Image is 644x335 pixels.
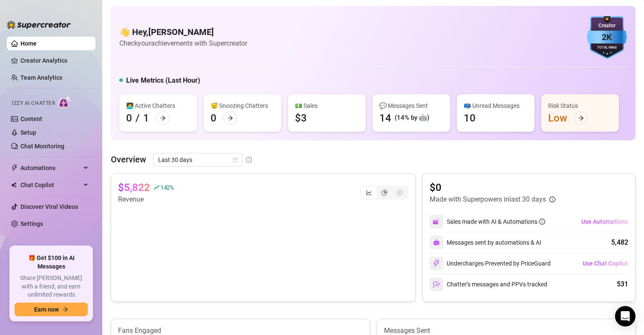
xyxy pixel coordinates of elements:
a: Team Analytics [20,74,62,81]
div: 💵 Sales [295,101,359,110]
div: Open Intercom Messenger [615,306,635,326]
div: 531 [617,279,628,289]
div: Sales made with AI & Automations [447,217,545,226]
span: rise [153,185,159,191]
img: blue-badge-DgoSNQY1.svg [587,16,627,59]
span: Izzy AI Chatter [12,99,55,107]
span: arrow-right [578,115,584,121]
a: Discover Viral Videos [20,203,78,210]
article: Overview [111,153,146,166]
button: Use Chat Copilot [582,257,628,270]
span: line-chart [366,190,372,196]
img: Chat Copilot [11,182,17,188]
img: svg%3e [433,260,440,267]
a: Chat Monitoring [20,143,64,150]
span: dollar-circle [397,190,403,196]
span: pie-chart [381,190,387,196]
span: Earn now [34,306,59,313]
a: Creator Analytics [20,54,89,67]
article: Check your achievements with Supercreator [119,38,247,49]
article: $5,822 [118,181,150,194]
span: Use Chat Copilot [583,260,628,267]
img: svg%3e [433,280,440,288]
div: 10 [464,111,476,125]
a: Content [20,116,42,122]
span: Use Automations [581,218,628,225]
article: Revenue [118,194,173,205]
span: 🎁 Get $100 in AI Messages [14,254,88,271]
span: arrow-right [227,115,233,121]
div: $3 [295,111,307,125]
span: thunderbolt [11,165,18,171]
div: Undercharges Prevented by PriceGuard [430,257,551,270]
span: info-circle [246,157,252,163]
img: svg%3e [433,239,440,246]
span: Automations [20,161,81,175]
button: Use Automations [581,215,628,228]
div: 0 [211,111,217,125]
span: info-circle [549,196,555,202]
button: Earn nowarrow-right [14,303,88,316]
a: Home [20,40,37,47]
span: calendar [233,157,238,162]
article: Made with Superpowers in last 30 days [430,194,546,205]
img: logo-BBDzfeDw.svg [7,20,71,29]
div: segmented control [361,186,408,199]
span: Last 30 days [158,153,237,166]
div: 1 [143,111,149,125]
div: 0 [126,111,132,125]
span: Chat Copilot [20,178,81,192]
span: 142 % [160,183,173,191]
div: Risk Status [548,101,612,110]
div: Creator [587,22,627,30]
div: Total Fans [587,45,627,51]
div: 😴 Snoozing Chatters [211,101,274,110]
div: Messages sent by automations & AI [430,236,541,249]
div: 📪 Unread Messages [464,101,528,110]
span: Share [PERSON_NAME] with a friend, and earn unlimited rewards [14,274,88,299]
span: arrow-right [160,115,166,121]
article: $0 [430,181,555,194]
span: info-circle [539,219,545,225]
span: arrow-right [62,306,68,312]
div: 2K [587,31,627,44]
img: svg%3e [433,218,440,225]
div: (14% by 🤖) [395,113,429,123]
div: 💬 Messages Sent [379,101,443,110]
a: Settings [20,220,43,227]
h4: 👋 Hey, [PERSON_NAME] [119,26,247,38]
a: Setup [20,129,36,136]
div: 5,482 [611,237,628,248]
img: AI Chatter [58,96,72,108]
h5: Live Metrics (Last Hour) [126,75,200,86]
div: 👩‍💻 Active Chatters [126,101,190,110]
div: Chatter’s messages and PPVs tracked [430,277,547,291]
div: 14 [379,111,391,125]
